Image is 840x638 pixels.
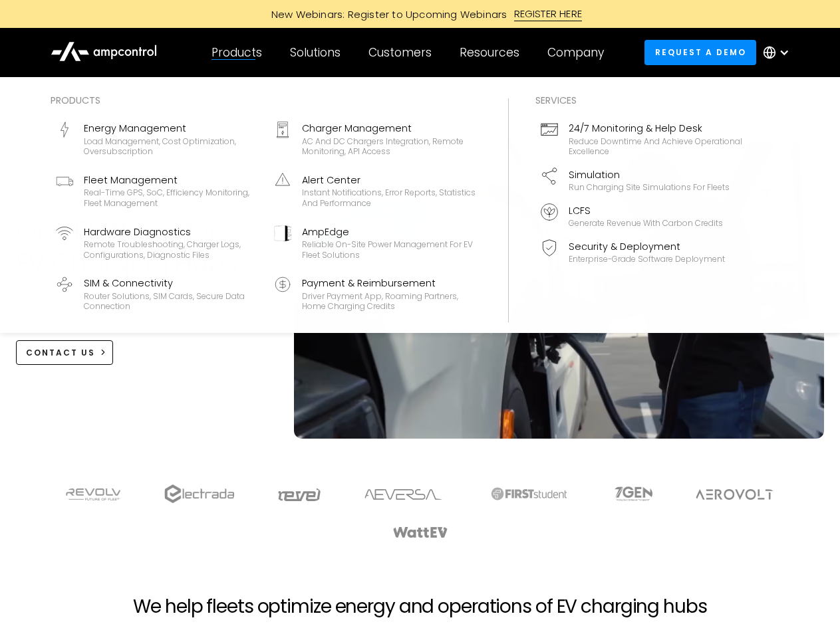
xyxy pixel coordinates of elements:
[535,116,748,162] a: 24/7 Monitoring & Help DeskReduce downtime and achieve operational excellence
[302,121,476,136] div: Charger Management
[535,162,748,198] a: SimulationRun charging site simulations for fleets
[535,234,748,270] a: Security & DeploymentEnterprise-grade software deployment
[51,116,263,162] a: Energy ManagementLoad management, cost optimization, oversubscription
[302,136,476,157] div: AC and DC chargers integration, remote monitoring, API access
[392,527,448,538] img: WattEV logo
[569,239,725,254] div: Security & Deployment
[84,276,258,290] div: SIM & Connectivity
[84,291,258,312] div: Router Solutions, SIM Cards, Secure Data Connection
[368,45,432,60] div: Customers
[302,173,476,187] div: Alert Center
[302,187,476,208] div: Instant notifications, error reports, statistics and performance
[51,270,263,317] a: SIM & ConnectivityRouter Solutions, SIM Cards, Secure Data Connection
[514,7,583,21] div: REGISTER HERE
[51,93,482,108] div: Products
[290,45,341,60] div: Solutions
[547,45,604,60] div: Company
[644,40,756,64] a: Request a demo
[211,45,262,60] div: Products
[26,347,95,359] div: CONTACT US
[569,218,723,229] div: Generate revenue with carbon credits
[302,291,476,312] div: Driver Payment App, Roaming Partners, Home Charging Credits
[164,484,234,503] img: electrada logo
[133,595,706,618] h2: We help fleets optimize energy and operations of EV charging hubs
[302,239,476,260] div: Reliable On-site Power Management for EV Fleet Solutions
[269,219,482,266] a: AmpEdgeReliable On-site Power Management for EV Fleet Solutions
[695,489,774,500] img: Aerovolt Logo
[16,340,114,365] a: CONTACT US
[84,225,258,239] div: Hardware Diagnostics
[269,270,482,317] a: Payment & ReimbursementDriver Payment App, Roaming Partners, Home Charging Credits
[460,45,519,60] div: Resources
[569,203,723,218] div: LCFS
[569,136,743,157] div: Reduce downtime and achieve operational excellence
[84,187,258,208] div: Real-time GPS, SoC, efficiency monitoring, fleet management
[535,198,748,234] a: LCFSGenerate revenue with carbon credits
[84,239,258,260] div: Remote troubleshooting, charger logs, configurations, diagnostic files
[569,182,730,193] div: Run charging site simulations for fleets
[569,121,743,136] div: 24/7 Monitoring & Help Desk
[535,93,748,108] div: Services
[569,167,730,182] div: Simulation
[302,225,476,239] div: AmpEdge
[84,136,258,157] div: Load management, cost optimization, oversubscription
[302,276,476,290] div: Payment & Reimbursement
[51,219,263,266] a: Hardware DiagnosticsRemote troubleshooting, charger logs, configurations, diagnostic files
[269,116,482,162] a: Charger ManagementAC and DC chargers integration, remote monitoring, API access
[569,254,725,265] div: Enterprise-grade software deployment
[121,7,720,21] a: New Webinars: Register to Upcoming WebinarsREGISTER HERE
[269,167,482,214] a: Alert CenterInstant notifications, error reports, statistics and performance
[84,121,258,136] div: Energy Management
[51,167,263,214] a: Fleet ManagementReal-time GPS, SoC, efficiency monitoring, fleet management
[84,173,258,187] div: Fleet Management
[258,7,514,21] div: New Webinars: Register to Upcoming Webinars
